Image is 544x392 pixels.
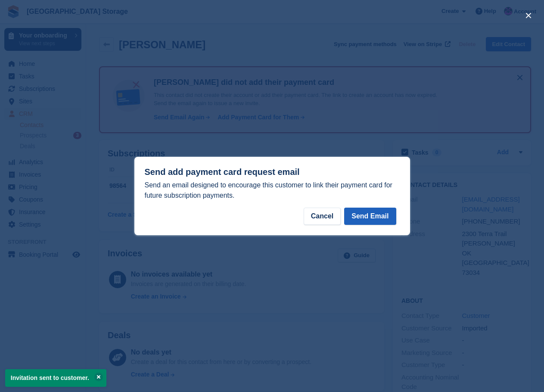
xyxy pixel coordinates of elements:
h1: Send add payment card request email [145,167,400,177]
div: Cancel [304,208,341,225]
p: Send an email designed to encourage this customer to link their payment card for future subscript... [145,180,400,201]
button: Send Email [344,208,396,225]
button: close [522,9,535,22]
p: Invitation sent to customer. [5,369,106,387]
